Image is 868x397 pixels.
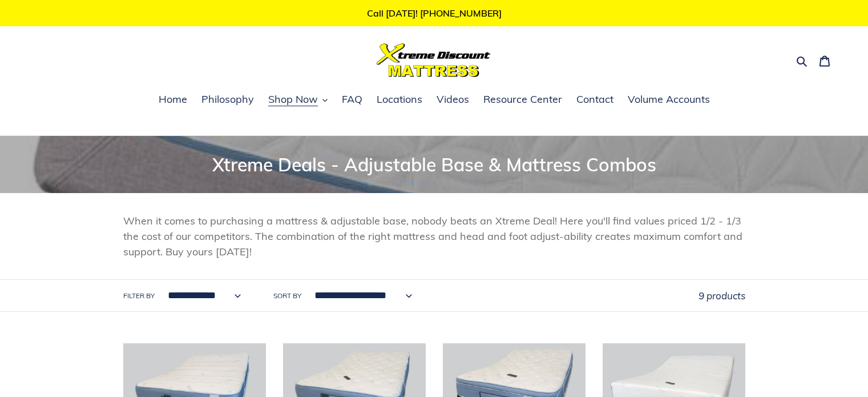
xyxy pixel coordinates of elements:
label: Sort by [273,291,301,301]
span: Home [159,93,187,106]
span: Locations [377,93,422,106]
a: FAQ [336,91,368,109]
span: Resource Center [483,93,562,106]
a: Philosophy [196,91,260,109]
label: Filter by [123,291,155,301]
span: FAQ [342,93,362,106]
span: Contact [576,93,613,106]
a: Locations [371,91,428,109]
span: Videos [437,93,469,106]
span: Volume Accounts [628,93,710,106]
span: Shop Now [268,93,318,106]
p: When it comes to purchasing a mattress & adjustable base, nobody beats an Xtreme Deal! Here you'l... [123,213,745,259]
span: Xtreme Deals - Adjustable Base & Mattress Combos [212,153,656,176]
a: Resource Center [478,91,568,109]
a: Videos [431,91,475,109]
span: Philosophy [201,93,254,106]
a: Home [153,91,193,109]
a: Contact [571,91,619,109]
span: 9 products [699,290,745,302]
button: Shop Now [263,91,333,109]
img: Xtreme Discount Mattress [377,43,491,77]
a: Volume Accounts [622,91,716,109]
